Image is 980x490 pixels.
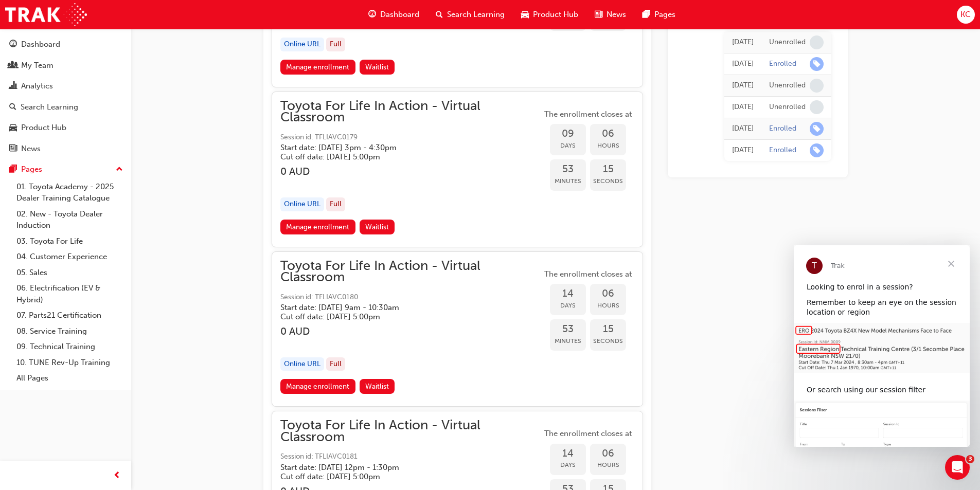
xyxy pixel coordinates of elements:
[280,357,324,371] div: Online URL
[360,220,395,234] button: Waitlist
[810,122,824,136] span: learningRecordVerb_ENROLL-icon
[9,103,16,112] span: search-icon
[280,292,542,303] span: Session id: TFLIAVC0180
[447,9,505,21] span: Search Learning
[542,428,634,440] span: The enrollment closes at
[769,59,796,69] div: Enrolled
[4,35,127,54] a: Dashboard
[590,300,626,312] span: Hours
[595,8,602,21] span: news-icon
[280,100,634,239] button: Toyota For Life In Action - Virtual ClassroomSession id: TFLIAVC0179Start date: [DATE] 3pm - 4:30...
[12,280,127,307] a: 06. Electrification (EV & Hybrid)
[116,163,123,176] span: up-icon
[280,152,525,161] h5: Cut off date: [DATE] 5:00pm
[945,455,970,480] iframe: Intercom live chat
[12,370,127,386] a: All Pages
[380,9,419,21] span: Dashboard
[12,179,127,206] a: 01. Toyota Academy - 2025 Dealer Training Catalogue
[550,335,586,347] span: Minutes
[732,101,754,113] div: Wed Feb 19 2025 11:41:41 GMT+1100 (Australian Eastern Daylight Time)
[280,38,324,51] div: Online URL
[521,8,529,21] span: car-icon
[643,8,650,21] span: pages-icon
[21,80,53,92] div: Analytics
[533,9,578,21] span: Product Hub
[769,146,796,155] div: Enrolled
[9,40,17,49] span: guage-icon
[21,39,60,50] div: Dashboard
[326,38,345,51] div: Full
[280,260,542,283] span: Toyota For Life In Action - Virtual Classroom
[326,357,345,371] div: Full
[427,4,513,25] a: search-iconSearch Learning
[550,140,586,152] span: Days
[550,128,586,140] span: 09
[590,175,626,187] span: Seconds
[12,249,127,265] a: 04. Customer Experience
[957,6,975,24] button: KC
[550,175,586,187] span: Minutes
[590,448,626,460] span: 06
[4,160,127,179] button: Pages
[732,123,754,135] div: Wed Feb 19 2025 11:40:42 GMT+1100 (Australian Eastern Daylight Time)
[590,140,626,152] span: Hours
[732,80,754,92] div: Tue Feb 25 2025 18:12:04 GMT+1100 (Australian Eastern Daylight Time)
[550,288,586,300] span: 14
[12,265,127,281] a: 05. Sales
[12,323,127,339] a: 08. Service Training
[4,139,127,158] a: News
[12,339,127,355] a: 09. Technical Training
[21,143,41,155] div: News
[9,82,17,91] span: chart-icon
[590,128,626,140] span: 06
[810,57,824,71] span: learningRecordVerb_ENROLL-icon
[326,197,345,211] div: Full
[607,9,626,21] span: News
[590,323,626,335] span: 15
[794,245,970,447] iframe: Intercom live chat message
[21,122,66,134] div: Product Hub
[550,323,586,335] span: 53
[550,448,586,460] span: 14
[769,38,806,47] div: Unenrolled
[732,58,754,70] div: Tue Mar 25 2025 15:47:18 GMT+1100 (Australian Eastern Daylight Time)
[966,455,974,463] span: 3
[280,132,542,143] span: Session id: TFLIAVC0179
[368,8,376,21] span: guage-icon
[550,164,586,175] span: 53
[590,459,626,471] span: Hours
[365,63,389,71] span: Waitlist
[280,100,542,123] span: Toyota For Life In Action - Virtual Classroom
[550,300,586,312] span: Days
[9,123,17,133] span: car-icon
[280,451,542,463] span: Session id: TFLIAVC0181
[769,124,796,134] div: Enrolled
[280,312,525,321] h5: Cut off date: [DATE] 5:00pm
[21,60,54,71] div: My Team
[12,206,127,233] a: 02. New - Toyota Dealer Induction
[5,3,87,26] img: Trak
[280,379,355,394] a: Manage enrollment
[810,79,824,93] span: learningRecordVerb_NONE-icon
[590,335,626,347] span: Seconds
[360,60,395,75] button: Waitlist
[9,61,17,70] span: people-icon
[360,4,427,25] a: guage-iconDashboard
[280,472,525,481] h5: Cut off date: [DATE] 5:00pm
[960,9,971,21] span: KC
[542,268,634,280] span: The enrollment closes at
[9,165,17,174] span: pages-icon
[9,144,17,154] span: news-icon
[280,260,634,398] button: Toyota For Life In Action - Virtual ClassroomSession id: TFLIAVC0180Start date: [DATE] 9am - 10:3...
[4,98,127,117] a: Search Learning
[4,56,127,75] a: My Team
[810,100,824,114] span: learningRecordVerb_NONE-icon
[280,166,542,177] h3: 0 AUD
[4,118,127,137] a: Product Hub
